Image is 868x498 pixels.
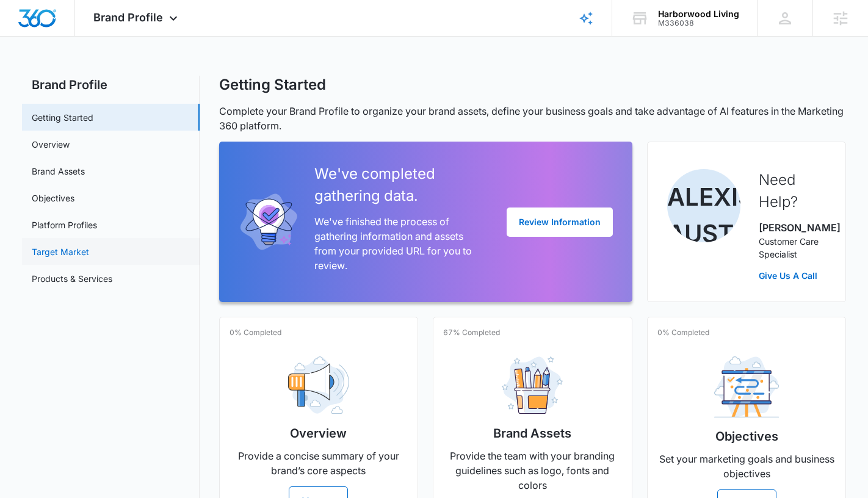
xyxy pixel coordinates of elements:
[658,19,739,27] div: account id
[219,104,847,133] p: Complete your Brand Profile to organize your brand assets, define your business goals and take ad...
[32,272,112,285] a: Products & Services
[32,165,85,178] a: Brand Assets
[657,452,836,481] p: Set your marketing goals and business objectives
[22,76,200,94] h2: Brand Profile
[32,111,93,124] a: Getting Started
[667,169,740,242] img: Alexis Austere
[759,220,826,235] p: [PERSON_NAME]
[32,192,74,204] a: Objectives
[32,138,70,151] a: Overview
[759,269,826,282] a: Give Us A Call
[230,449,408,478] p: Provide a concise summary of your brand’s core aspects
[715,427,778,446] h2: Objectives
[443,327,500,338] p: 67% Completed
[219,76,326,94] h1: Getting Started
[32,245,89,258] a: Target Market
[290,424,347,442] h2: Overview
[443,449,622,493] p: Provide the team with your branding guidelines such as logo, fonts and colors
[314,163,487,207] h2: We've completed gathering data.
[493,424,571,442] h2: Brand Assets
[32,218,97,231] a: Platform Profiles
[230,327,281,338] p: 0% Completed
[658,9,739,19] div: account name
[657,327,709,338] p: 0% Completed
[93,11,163,24] span: Brand Profile
[759,169,826,213] h2: Need Help?
[759,235,826,261] p: Customer Care Specialist
[507,208,613,237] button: Review Information
[314,214,487,273] p: We've finished the process of gathering information and assets from your provided URL for you to ...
